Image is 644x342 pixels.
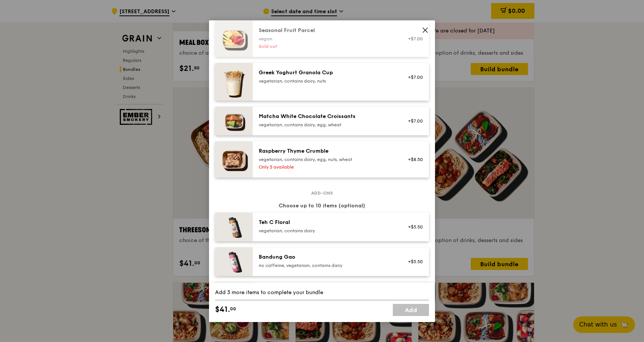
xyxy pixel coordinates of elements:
img: daily_normal_HORZ-teh-c-floral.jpg [215,213,253,241]
div: Sold out [259,43,394,49]
div: vegetarian, contains dairy, egg, nuts, wheat [259,156,394,163]
div: Greek Yoghurt Granola Cup [259,69,394,77]
div: +$7.00 [403,36,423,42]
div: Bandung Gao [259,253,394,261]
img: daily_normal_Raspberry_Thyme_Crumble__Horizontal_.jpg [215,141,253,178]
div: +$7.00 [403,74,423,80]
div: vegetarian, contains dairy [259,228,394,234]
span: Add-ons [308,190,336,196]
a: Add [393,304,429,316]
div: Add 3 more items to complete your bundle [215,289,429,296]
span: $41. [215,304,230,315]
div: +$8.50 [403,156,423,163]
div: Choose up to 10 items (optional) [215,202,429,210]
div: vegan [259,36,394,42]
div: Teh C Floral [259,219,394,226]
div: no caffeine, vegetarian, contains dairy [259,262,394,268]
div: +$5.50 [403,224,423,230]
img: daily_normal_HORZ-bandung-gao.jpg [215,247,253,276]
img: daily_normal_HORZ-bottled-alps-water.jpg [215,282,253,311]
img: daily_normal_Seasonal_Fruit_Parcel__Horizontal_.jpg [215,21,253,57]
img: daily_normal_Matcha_White_Chocolate_Croissants-HORZ.jpg [215,107,253,135]
span: 00 [230,306,236,312]
div: +$7.00 [403,118,423,124]
div: Seasonal Fruit Parcel [259,27,394,34]
div: Only 3 available [259,164,394,170]
div: Matcha White Chocolate Croissants [259,113,394,120]
div: +$5.50 [403,259,423,265]
img: daily_normal_Greek_Yoghurt_Granola_Cup.jpeg [215,63,253,101]
div: Raspberry Thyme Crumble [259,147,394,155]
div: vegetarian, contains dairy, egg, wheat [259,122,394,128]
div: vegetarian, contains dairy, nuts [259,78,394,84]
